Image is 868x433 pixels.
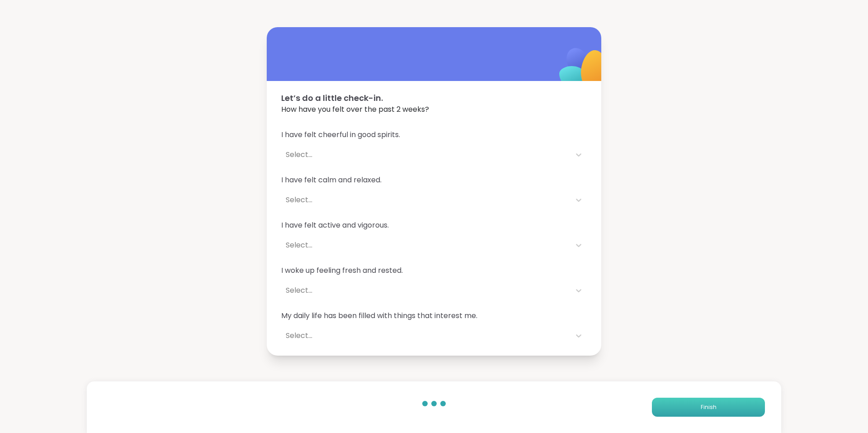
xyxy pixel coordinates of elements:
[281,220,587,231] span: I have felt active and vigorous.
[281,265,587,276] span: I woke up feeling fresh and rested.
[281,92,587,104] span: Let’s do a little check-in.
[286,149,566,160] div: Select...
[538,24,628,114] img: ShareWell Logomark
[701,403,717,411] span: Finish
[286,285,566,296] div: Select...
[281,310,587,321] span: My daily life has been filled with things that interest me.
[286,195,566,205] div: Select...
[281,175,587,186] span: I have felt calm and relaxed.
[281,104,587,115] span: How have you felt over the past 2 weeks?
[652,398,765,417] button: Finish
[281,129,587,140] span: I have felt cheerful in good spirits.
[286,240,566,251] div: Select...
[286,330,566,341] div: Select...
